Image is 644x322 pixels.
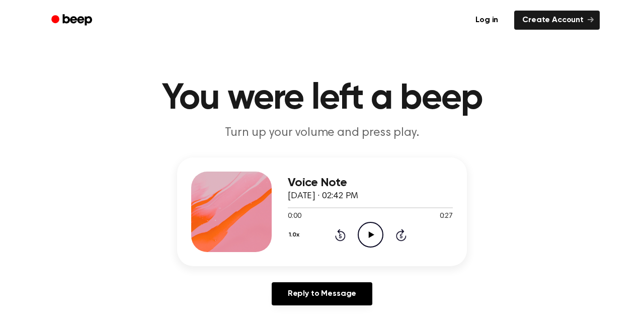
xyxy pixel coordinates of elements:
a: Create Account [514,11,600,30]
a: Log in [465,9,508,32]
h1: You were left a beep [64,80,580,117]
span: 0:00 [288,211,301,222]
h3: Voice Note [288,176,453,190]
span: [DATE] · 02:42 PM [288,192,358,201]
a: Beep [44,11,101,30]
span: 0:27 [440,211,453,222]
a: Reply to Message [272,282,372,305]
p: Turn up your volume and press play. [129,125,515,141]
button: 1.0x [288,226,303,244]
